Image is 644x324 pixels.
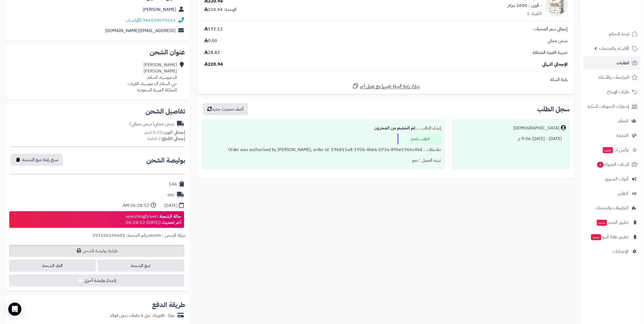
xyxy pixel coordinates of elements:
span: رقم الشحنة: 293106336601 [92,232,147,239]
a: [EMAIL_ADDRESS][DOMAIN_NAME] [105,27,176,34]
h2: بوليصة الشحن [146,157,185,164]
div: oto [168,192,174,198]
span: شارك رابط السلة نفسها مع عميل آخر [360,83,420,89]
span: الأقسام والمنتجات [599,45,629,52]
a: التطبيقات والخدمات [583,201,641,215]
span: جديد [597,220,607,226]
a: العملاء [583,114,641,128]
span: لوحة التحكم [609,30,629,38]
button: نسخ رابط تتبع الشحنة [11,154,63,166]
div: الوحدة: 220.94 [204,7,236,13]
a: إشعارات التحويلات البنكية [583,100,641,113]
a: المراجعات والأسئلة [583,71,641,84]
span: العملاء [618,117,629,125]
div: الطلب مكتمل [397,134,441,144]
div: 146 [169,181,177,187]
div: شحن مجاني [129,121,174,127]
a: المدونة [583,129,641,142]
span: الإجمالي النهائي [542,61,568,68]
a: 966530070542 [143,17,176,24]
a: وآتس آبجديد [583,143,641,157]
div: 06:28:52 AM [123,202,149,209]
small: 0.25 كجم [145,129,185,136]
h3: سجل الطلب [537,106,570,112]
a: التقارير [583,187,641,200]
a: تطبيق المتجرجديد [583,216,641,229]
span: 220.94 [204,61,223,68]
a: طباعة بوليصة الشحن [9,245,184,257]
a: الإعدادات [583,245,641,258]
span: نسخ رابط تتبع الشحنة [22,157,58,163]
a: أدوات التسويق [583,172,641,186]
a: تتبع الشحنة [98,260,184,272]
strong: آخر تحديث : [159,219,181,226]
span: الغاء الشحنة [9,260,96,272]
strong: حالة الشحنة : [157,213,181,220]
button: إصدار بوليصة أخرى [9,274,184,287]
a: شارك رابط السلة نفسها مع عميل آخر [352,83,420,89]
span: ضريبة القيمة المضافة [533,50,568,56]
small: - الوزن : 1000 جرام [508,2,542,9]
span: أدوات التسويق [605,175,629,183]
span: 4 [597,161,604,168]
a: تطبيق نقاط البيعجديد [583,230,641,244]
div: searchingDriver [DATE] 06:28:52 [126,213,181,226]
div: إنشاء الطلب .... [206,123,441,134]
span: وآتس آب [602,146,629,154]
h2: عنوان الشحن [10,49,185,56]
div: تمارا - فاتورتك حتى 4 دفعات بدون فوائد [110,313,175,319]
span: جديد [591,234,601,240]
span: إشعارات التحويلات البنكية [588,103,629,110]
a: السلات المتروكة4 [583,158,641,171]
h2: تفاصيل الشحن [10,108,185,115]
span: الطلبات [617,59,629,67]
div: تنبيه العميل : نعم [206,155,441,166]
span: 0.00 [204,38,217,44]
span: المدونة [617,132,629,139]
div: Open Intercom Messenger [8,303,21,316]
span: تطبيق نقاط البيع [591,233,629,241]
span: 192.12 [204,26,223,32]
span: السلات المتروكة [597,161,629,168]
strong: إجمالي الوزن: [162,129,185,136]
a: الطلبات [583,56,641,70]
h2: طريقة الدفع [152,302,185,308]
span: ( شحن مجاني ) [129,121,154,127]
small: 1 قطعة [147,135,185,142]
span: إجمالي سعر المنتجات [534,26,568,32]
img: logo-2.png [607,7,639,19]
a: واتساب [125,17,142,24]
span: تطبيق المتجر [596,219,629,226]
a: [PERSON_NAME] [143,6,176,13]
div: رابط السلة [200,77,572,83]
div: [DEMOGRAPHIC_DATA] [513,125,560,131]
span: طلبات الإرجاع [607,88,629,96]
div: , [10,232,185,245]
a: طلبات الإرجاع [583,85,641,99]
span: الإعدادات [613,248,629,255]
span: جديد [603,147,613,153]
div: [PERSON_NAME] [PERSON_NAME] الدعبوسية، السلام حي السلام الدعبوسية، القريات المملكة العربية السعودية [128,62,177,93]
strong: إجمالي القطع: [161,135,185,142]
span: التطبيقات والخدمات [595,204,629,212]
span: المراجعات والأسئلة [599,74,629,81]
b: تم الخصم من المخزون [374,125,416,131]
div: [DATE] [164,202,178,209]
span: شركة الشحن : secom [148,232,185,239]
span: شحن مجاني [548,38,568,44]
button: أضف تحديث جديد [203,103,248,115]
div: ملاحظات : Order was authorised by [PERSON_NAME], order id: 196815a8-195b-4b66-b73a-89be1966c4b4 [206,144,441,155]
span: التقارير [618,190,629,197]
div: الكمية: 1 [527,11,542,17]
div: [DATE] - [DATE] 9:06 م [456,134,566,144]
span: 28.82 [204,50,220,56]
a: لوحة التحكم [583,27,641,40]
